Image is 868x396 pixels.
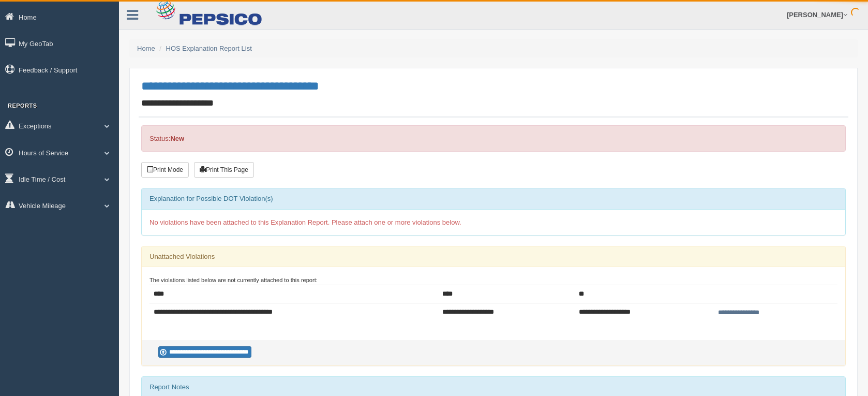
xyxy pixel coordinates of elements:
a: HOS Explanation Report List [166,45,252,52]
a: Home [137,45,155,52]
div: Status: [141,125,846,152]
div: Unattached Violations [142,246,845,267]
span: No violations have been attached to this Explanation Report. Please attach one or more violations... [149,218,461,226]
button: Print This Page [194,162,254,178]
button: Print Mode [141,162,189,178]
strong: New [170,135,184,142]
div: Explanation for Possible DOT Violation(s) [142,188,845,209]
small: The violations listed below are not currently attached to this report: [149,277,318,283]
